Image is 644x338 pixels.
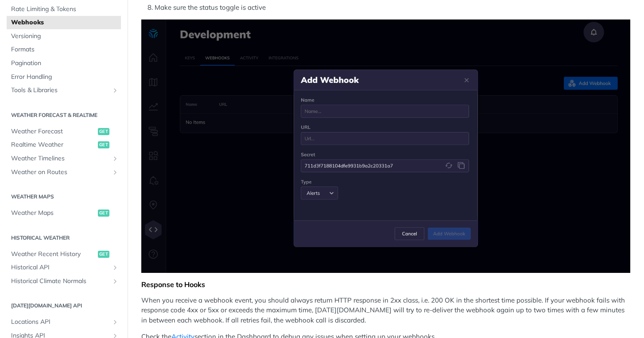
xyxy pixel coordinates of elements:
span: Weather Recent History [11,250,96,259]
span: Versioning [11,32,119,41]
a: Weather Recent Historyget [7,248,121,261]
span: Formats [11,45,119,54]
span: Locations API [11,318,109,326]
a: Historical APIShow subpages for Historical API [7,261,121,274]
a: Pagination [7,57,121,70]
p: When you receive a webhook event, you should always return HTTP response in 2xx class, i.e. 200 O... [141,295,630,326]
span: Historical API [11,263,109,272]
li: Make sure the status toggle is active [155,3,630,13]
span: Tools & Libraries [11,86,109,95]
a: Webhooks [7,16,121,29]
span: Pagination [11,59,119,68]
span: get [98,251,109,258]
a: Rate Limiting & Tokens [7,3,121,16]
a: Locations APIShow subpages for Locations API [7,315,121,329]
span: get [98,210,109,217]
span: Error Handling [11,73,119,82]
div: Response to Hooks [141,280,630,289]
h2: [DATE][DOMAIN_NAME] API [7,302,121,310]
span: Historical Climate Normals [11,277,109,286]
a: Tools & LibrariesShow subpages for Tools & Libraries [7,84,121,97]
button: Show subpages for Historical Climate Normals [112,278,119,285]
a: Versioning [7,30,121,43]
a: Weather on RoutesShow subpages for Weather on Routes [7,166,121,179]
button: Show subpages for Tools & Libraries [112,87,119,94]
img: Screen Shot 2021-03-31 at 11.39.27.png [141,19,630,273]
span: Weather Maps [11,209,96,218]
a: Error Handling [7,70,121,84]
span: Weather Forecast [11,127,96,136]
a: Historical Climate NormalsShow subpages for Historical Climate Normals [7,275,121,288]
span: Expand image [141,19,630,273]
button: Show subpages for Weather on Routes [112,169,119,176]
h2: Weather Maps [7,193,121,201]
button: Show subpages for Weather Timelines [112,155,119,162]
button: Show subpages for Locations API [112,319,119,326]
a: Weather Forecastget [7,125,121,138]
span: Realtime Weather [11,140,96,149]
span: Rate Limiting & Tokens [11,5,119,14]
a: Realtime Weatherget [7,138,121,152]
a: Formats [7,43,121,56]
button: Show subpages for Historical API [112,264,119,271]
span: Weather on Routes [11,168,109,177]
span: Webhooks [11,18,119,27]
span: Weather Timelines [11,154,109,163]
a: Weather Mapsget [7,206,121,220]
a: Weather TimelinesShow subpages for Weather Timelines [7,152,121,165]
span: get [98,141,109,148]
span: get [98,128,109,135]
h2: Historical Weather [7,234,121,242]
h2: Weather Forecast & realtime [7,111,121,119]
